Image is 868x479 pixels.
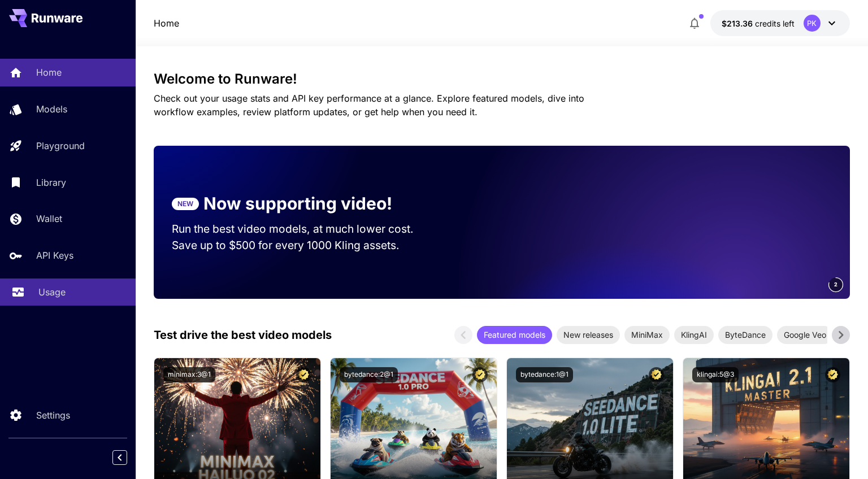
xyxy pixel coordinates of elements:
[36,102,67,116] p: Models
[804,15,821,32] div: PK
[154,326,332,343] p: Test drive the best video models
[557,326,620,344] div: New releases
[296,367,311,382] button: Certified Model – Vetted for best performance and includes a commercial license.
[777,326,833,344] div: Google Veo
[718,326,772,344] div: ByteDance
[755,19,795,28] span: credits left
[674,329,714,341] span: KlingAI
[477,326,552,344] div: Featured models
[121,447,136,468] div: Collapse sidebar
[154,71,849,87] h3: Welcome to Runware!
[36,139,85,153] p: Playground
[36,408,70,422] p: Settings
[722,19,755,28] span: $213.36
[36,176,66,189] p: Library
[718,329,772,341] span: ByteDance
[777,329,833,341] span: Google Veo
[203,191,392,216] p: Now supporting video!
[154,93,584,117] span: Check out your usage stats and API key performance at a glance. Explore featured models, dive int...
[340,367,398,382] button: bytedance:2@1
[649,367,664,382] button: Certified Model – Vetted for best performance and includes a commercial license.
[557,329,620,341] span: New releases
[692,367,739,382] button: klingai:5@3
[172,237,435,254] p: Save up to $500 for every 1000 Kling assets.
[38,285,66,299] p: Usage
[825,367,840,382] button: Certified Model – Vetted for best performance and includes a commercial license.
[834,280,837,289] span: 2
[154,16,179,30] a: Home
[472,367,488,382] button: Certified Model – Vetted for best performance and includes a commercial license.
[674,326,714,344] div: KlingAI
[36,249,73,262] p: API Keys
[177,199,193,209] p: NEW
[163,367,215,382] button: minimax:3@1
[154,16,179,30] nav: breadcrumb
[112,450,127,465] button: Collapse sidebar
[624,329,670,341] span: MiniMax
[477,329,552,341] span: Featured models
[710,10,850,36] button: $213.35939PK
[624,326,670,344] div: MiniMax
[36,66,62,79] p: Home
[722,18,795,29] div: $213.35939
[36,212,62,225] p: Wallet
[516,367,573,382] button: bytedance:1@1
[172,221,435,237] p: Run the best video models, at much lower cost.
